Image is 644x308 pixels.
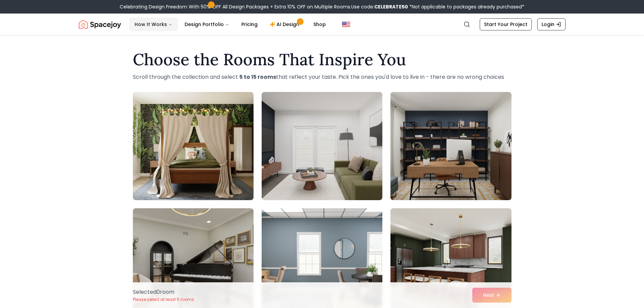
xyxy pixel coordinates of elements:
img: Spacejoy Logo [79,18,121,31]
span: *Not applicable to packages already purchased* [408,3,524,10]
a: Shop [308,18,331,31]
img: Room room-3 [390,92,511,200]
nav: Global [79,14,566,35]
nav: Main [129,18,331,31]
a: Pricing [236,18,263,31]
button: How It Works [129,18,178,31]
a: Login [537,18,566,30]
p: Selected 0 room [133,288,194,296]
a: Spacejoy [79,18,121,31]
p: Scroll through the collection and select that reflect your taste. Pick the ones you'd love to liv... [133,73,511,81]
h1: Choose the Rooms That Inspire You [133,51,511,68]
img: United States [342,20,350,28]
p: Please select at least 5 rooms [133,297,194,302]
strong: 5 to 15 rooms [239,73,276,81]
button: Design Portfolio [179,18,235,31]
img: Room room-2 [262,92,382,200]
a: AI Design [264,18,307,31]
img: Room room-1 [133,92,254,200]
span: Use code: [351,3,408,10]
a: Start Your Project [480,18,532,30]
b: CELEBRATE50 [374,3,408,10]
div: Celebrating Design Freedom With 50% OFF All Design Packages + Extra 10% OFF on Multiple Rooms. [120,3,524,10]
